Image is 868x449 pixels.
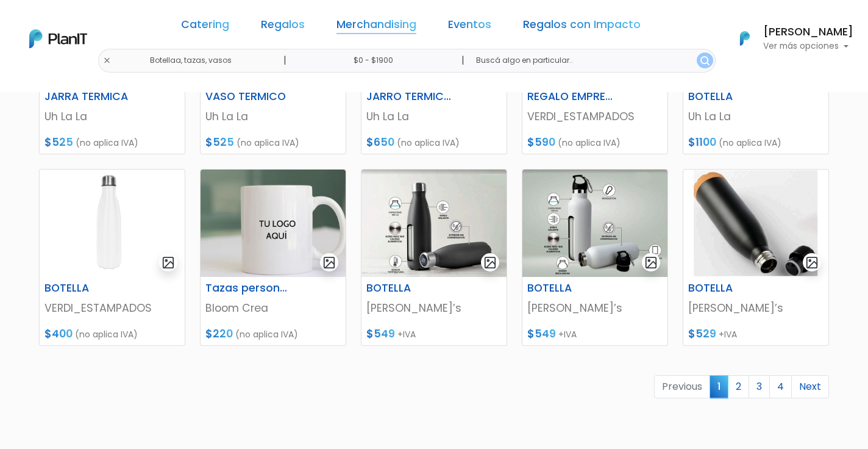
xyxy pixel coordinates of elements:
p: Uh La La [44,109,180,124]
h6: REGALO EMPRESARIAL [520,90,620,103]
span: $220 [205,326,233,341]
p: | [461,53,464,68]
a: Catering [181,20,229,34]
h6: BOTELLA [520,282,620,295]
span: $590 [527,135,555,149]
img: gallery-light [483,256,497,270]
p: Bloom Crea [205,300,341,316]
span: $400 [44,326,73,341]
h6: BOTELLA [359,282,459,295]
span: $529 [688,326,716,341]
h6: VASO TÉRMICO [198,90,298,103]
a: Next [791,375,829,398]
p: [PERSON_NAME]’s [688,300,824,316]
span: $650 [366,135,394,149]
h6: BOTELLA [37,282,137,295]
a: gallery-light BOTELLA [PERSON_NAME]’s $549 +IVA [361,169,507,346]
p: [PERSON_NAME]’s [366,300,502,316]
a: Merchandising [336,20,416,34]
img: gallery-light [644,256,658,270]
span: (no aplica IVA) [235,328,298,340]
p: Uh La La [366,109,502,124]
span: (no aplica IVA) [237,137,299,149]
span: 1 [710,375,728,398]
a: gallery-light BOTELLA [PERSON_NAME]’s $549 +IVA [522,169,668,346]
p: Ver más opciones [763,42,853,51]
h6: Tazas personalizadas [198,282,298,295]
img: thumb_Captura_de_pantalla_2024-03-01_173654.jpg [522,170,667,277]
span: (no aplica IVA) [397,137,460,149]
span: $525 [205,135,234,149]
span: (no aplica IVA) [76,137,138,149]
img: thumb_WhatsApp_Image_2023-10-16_at_16.10.27.jpg [40,170,185,277]
img: gallery-light [322,256,336,270]
img: PlanIt Logo [731,25,758,52]
span: +IVA [558,328,577,340]
span: (no aplica IVA) [75,328,138,340]
img: close-6986928ebcb1d6c9903e3b54e860dbc4d054630f23adef3a32610726dff6a82b.svg [103,57,111,65]
p: VERDI_ESTAMPADOS [527,109,663,124]
h6: BOTELLA [681,90,781,103]
p: Uh La La [205,109,341,124]
img: search_button-432b6d5273f82d61273b3651a40e1bd1b912527efae98b1b7a1b2c0702e16a8d.svg [700,56,710,65]
button: PlanIt Logo [PERSON_NAME] Ver más opciones [724,23,853,54]
span: $549 [527,326,556,341]
p: [PERSON_NAME]’s [527,300,663,316]
h6: JARRO TERMICO [359,90,459,103]
span: $525 [44,135,73,149]
span: $549 [366,326,395,341]
img: thumb_Captura_de_pantalla_2024-03-01_171931.jpg [361,170,507,277]
a: gallery-light BOTELLA [PERSON_NAME]’s $529 +IVA [683,169,829,346]
a: Eventos [448,20,491,34]
img: thumb_Captura_de_pantalla_2024-03-04_153843.jpg [683,170,828,277]
input: Buscá algo en particular.. [466,49,716,73]
span: (no aplica IVA) [719,137,781,149]
a: gallery-light BOTELLA VERDI_ESTAMPADOS $400 (no aplica IVA) [39,169,185,346]
img: gallery-light [162,256,176,270]
a: Regalos con Impacto [523,20,641,34]
span: +IVA [719,328,737,340]
img: PlanIt Logo [29,29,87,48]
a: 3 [749,375,770,398]
p: VERDI_ESTAMPADOS [44,300,180,316]
a: gallery-light Tazas personalizadas Bloom Crea $220 (no aplica IVA) [200,169,346,346]
span: +IVA [397,328,416,340]
p: | [283,53,286,68]
a: 4 [769,375,792,398]
img: gallery-light [805,256,819,270]
p: Uh La La [688,109,824,124]
span: $1100 [688,135,716,149]
div: ¿Necesitás ayuda? [63,12,176,35]
h6: BOTELLA [681,282,781,295]
img: thumb_WhatsApp_Image_2023-11-17_at_09.56.10.jpeg [201,170,346,277]
a: Regalos [261,20,305,34]
h6: JARRA TERMICA [37,90,137,103]
span: (no aplica IVA) [558,137,621,149]
a: 2 [728,375,749,398]
h6: [PERSON_NAME] [763,27,853,38]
